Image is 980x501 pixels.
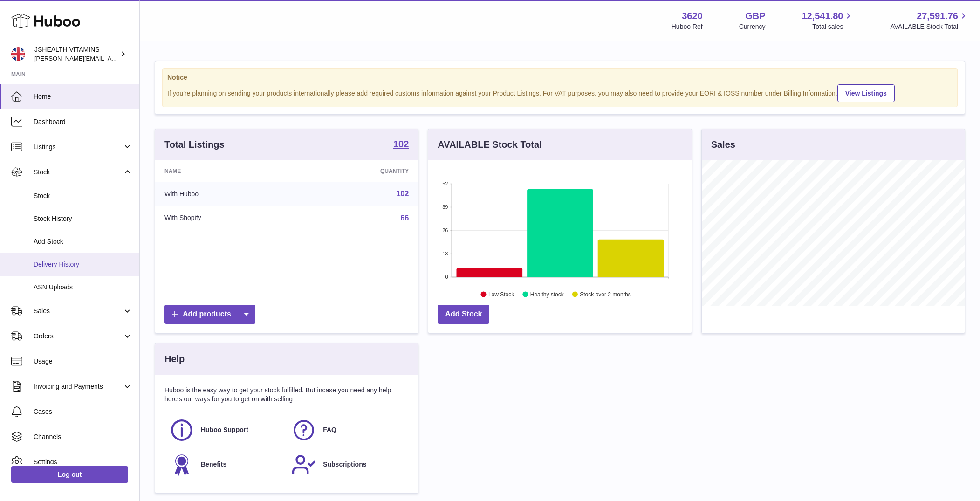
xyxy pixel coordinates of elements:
[890,10,969,31] a: 27,591.76 AVAILABLE Stock Total
[34,192,132,200] span: Stock
[917,10,958,22] span: 27,591.76
[837,84,895,102] a: View Listings
[34,307,123,316] span: Sales
[438,305,489,324] a: Add Stock
[167,73,953,82] strong: Notice
[34,45,118,63] div: JSHEALTH VITAMINS
[739,22,766,31] div: Currency
[34,143,123,151] span: Listings
[167,83,953,102] div: If you're planning on sending your products internationally please add required customs informati...
[164,353,185,365] h3: Help
[711,138,735,151] h3: Sales
[34,214,132,223] span: Stock History
[34,260,132,269] span: Delivery History
[169,452,282,477] a: Benefits
[164,305,255,324] a: Add products
[34,237,132,246] span: Add Stock
[155,206,297,230] td: With Shopify
[890,22,969,31] span: AVAILABLE Stock Total
[401,214,409,222] a: 66
[34,382,123,391] span: Invoicing and Payments
[34,332,123,341] span: Orders
[530,291,564,298] text: Healthy stock
[745,10,765,22] strong: GBP
[34,283,132,292] span: ASN Uploads
[201,426,248,434] span: Huboo Support
[672,22,703,31] div: Huboo Ref
[291,418,404,443] a: FAQ
[34,168,123,177] span: Stock
[443,204,448,210] text: 39
[393,139,409,151] a: 102
[164,138,225,151] h3: Total Listings
[445,274,448,280] text: 0
[201,460,226,469] span: Benefits
[34,407,132,416] span: Cases
[443,181,448,186] text: 52
[812,22,854,31] span: Total sales
[323,460,366,469] span: Subscriptions
[34,357,132,366] span: Usage
[397,190,409,198] a: 102
[438,138,541,151] h3: AVAILABLE Stock Total
[11,466,128,483] a: Log out
[297,160,418,182] th: Quantity
[802,10,854,31] a: 12,541.80 Total sales
[682,10,703,22] strong: 3620
[34,55,187,62] span: [PERSON_NAME][EMAIL_ADDRESS][DOMAIN_NAME]
[34,117,132,126] span: Dashboard
[34,92,132,101] span: Home
[34,432,132,441] span: Channels
[443,227,448,233] text: 26
[34,458,132,467] span: Settings
[443,251,448,256] text: 13
[802,10,843,22] span: 12,541.80
[11,47,25,61] img: francesca@jshealthvitamins.com
[580,291,631,298] text: Stock over 2 months
[393,139,409,149] strong: 102
[291,452,404,477] a: Subscriptions
[155,160,297,182] th: Name
[169,418,282,443] a: Huboo Support
[488,291,514,298] text: Low Stock
[323,426,336,434] span: FAQ
[164,386,409,404] p: Huboo is the easy way to get your stock fulfilled. But incase you need any help here's our ways f...
[155,182,297,206] td: With Huboo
